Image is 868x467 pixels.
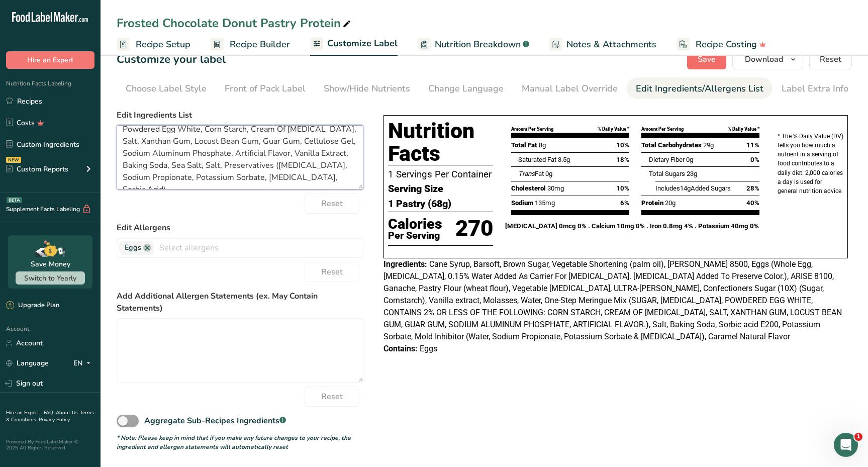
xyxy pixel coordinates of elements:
[686,156,693,163] span: 0g
[820,53,841,65] span: Reset
[388,167,493,181] p: 1 Servings Per Container
[144,415,286,427] div: Aggregate Sub-Recipes Ingredients
[698,53,716,65] span: Save
[388,197,451,212] span: 1 Pastry (68g)
[641,126,684,133] div: Amount Per Serving
[383,344,418,353] span: Contains:
[388,181,443,197] span: Serving Size
[305,194,359,214] button: Reset
[420,344,437,353] span: Eggs
[6,409,42,416] a: Hire an Expert .
[655,184,731,192] span: Includes Added Sugars
[305,387,359,407] button: Reset
[44,409,56,416] a: FAQ .
[24,273,76,283] span: Switch to Yearly
[641,199,663,207] span: Protein
[665,199,676,207] span: 20g
[16,271,85,285] button: Switch to Yearly
[321,391,343,403] span: Reset
[154,240,363,255] input: Select allergens
[511,141,537,149] span: Total Fat
[117,290,363,314] label: Add Additional Allergen Statements (ex. May Contain Statements)
[680,184,691,192] span: 14g
[641,141,702,149] span: Total Carbohydrates
[522,82,618,96] div: Manual Label Override
[687,170,697,177] span: 23g
[117,51,226,68] h1: Customize your label
[428,82,504,96] div: Change Language
[547,184,564,192] span: 30mg
[558,156,570,163] span: 3.5g
[649,156,685,163] span: Dietary Fiber
[746,140,759,150] span: 11%
[321,198,343,210] span: Reset
[728,126,759,133] div: % Daily Value *
[305,262,359,282] button: Reset
[39,416,70,423] a: Privacy Policy
[636,82,763,96] div: Edit Ingredients/Allergens List
[455,212,493,245] p: 270
[518,156,556,163] span: Saturated Fat
[539,141,546,149] span: 8g
[511,184,546,192] span: Cholesterol
[73,357,94,369] div: EN
[535,199,555,207] span: 135mg
[117,33,190,56] a: Recipe Setup
[677,33,766,56] a: Recipe Costing
[746,198,759,208] span: 40%
[545,170,552,177] span: 0g
[388,120,493,165] h1: Nutrition Facts
[126,82,207,96] div: Choose Label Style
[834,433,858,457] iframe: Intercom live chat
[324,82,410,96] div: Show/Hide Nutrients
[6,439,94,451] div: Powered By FoodLabelMaker © 2025 All Rights Reserved
[117,222,363,234] label: Edit Allergens
[435,38,521,51] span: Nutrition Breakdown
[511,126,553,133] div: Amount Per Serving
[778,132,843,196] p: * The % Daily Value (DV) tells you how much a nutrient in a serving of food contributes to a dail...
[549,33,656,56] a: Notes & Attachments
[388,217,442,232] p: Calories
[327,37,398,50] span: Customize Label
[117,109,363,121] label: Edit Ingredients List
[745,53,783,65] span: Download
[383,259,427,269] span: Ingredients:
[703,141,714,149] span: 29g
[6,51,94,69] button: Hire an Expert
[616,183,629,194] span: 10%
[7,197,22,203] div: BETA
[310,32,398,56] a: Customize Label
[383,259,842,341] span: Cane Syrup, Barsoft, Brown Sugar, Vegetable Shortening (palm oil), [PERSON_NAME] 8500, Eggs (Whol...
[321,266,343,278] span: Reset
[6,164,68,174] div: Custom Reports
[418,33,529,56] a: Nutrition Breakdown
[6,354,49,372] a: Language
[117,434,351,451] i: * Note: Please keep in mind that if you make any future changes to your recipe, the ingredient an...
[518,170,535,177] i: Trans
[6,301,59,311] div: Upgrade Plan
[620,198,629,208] span: 6%
[616,140,629,150] span: 10%
[505,221,766,231] p: [MEDICAL_DATA] 0mcg 0% . Calcium 10mg 0% . Iron 0.8mg 4% . Potassium 40mg 0%
[809,49,852,69] button: Reset
[211,33,290,56] a: Recipe Builder
[6,157,21,163] div: NEW
[136,38,190,51] span: Recipe Setup
[854,433,862,441] span: 1
[598,126,629,133] div: % Daily Value *
[388,232,442,240] p: Per Serving
[31,259,70,269] div: Save Money
[518,170,544,177] span: Fat
[616,155,629,165] span: 18%
[746,183,759,194] span: 28%
[566,38,656,51] span: Notes & Attachments
[696,38,757,51] span: Recipe Costing
[511,199,533,207] span: Sodium
[117,14,353,32] div: Frosted Chocolate Donut Pastry Protein
[225,82,306,96] div: Front of Pack Label
[649,170,685,177] span: Total Sugars
[750,155,759,165] span: 0%
[732,49,803,69] button: Download
[782,82,848,96] div: Label Extra Info
[230,38,290,51] span: Recipe Builder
